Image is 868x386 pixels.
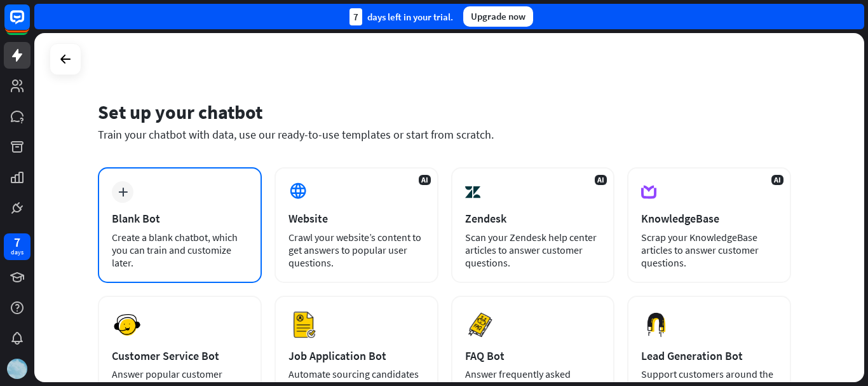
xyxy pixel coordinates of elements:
[10,5,48,43] button: Open LiveChat chat widget
[112,211,248,226] div: Blank Bot
[465,211,601,226] div: Zendesk
[463,6,533,27] div: Upgrade now
[11,248,24,257] div: days
[112,231,248,269] div: Create a blank chatbot, which you can train and customize later.
[595,175,607,185] span: AI
[419,175,431,185] span: AI
[349,8,362,25] div: 7
[349,8,453,25] div: days left in your trial.
[98,127,791,142] div: Train your chatbot with data, use our ready-to-use templates or start from scratch.
[118,188,128,196] i: plus
[641,211,777,226] div: KnowledgeBase
[14,237,20,248] div: 7
[112,348,248,363] div: Customer Service Bot
[771,175,783,185] span: AI
[641,348,777,363] div: Lead Generation Bot
[4,233,31,260] a: 7 days
[465,231,601,269] div: Scan your Zendesk help center articles to answer customer questions.
[465,348,601,363] div: FAQ Bot
[641,231,777,269] div: Scrap your KnowledgeBase articles to answer customer questions.
[288,231,424,269] div: Crawl your website’s content to get answers to popular user questions.
[98,100,791,124] div: Set up your chatbot
[288,348,424,363] div: Job Application Bot
[288,211,424,226] div: Website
